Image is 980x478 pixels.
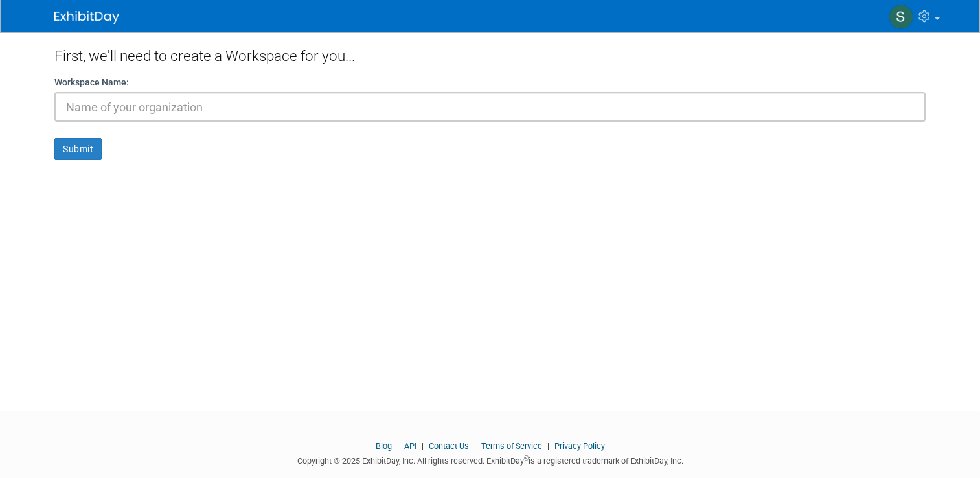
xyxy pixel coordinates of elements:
a: Blog [376,441,392,451]
input: Name of your organization [54,92,926,122]
span: | [544,441,553,451]
div: First, we'll need to create a Workspace for you... [54,32,926,76]
span: | [418,441,427,451]
label: Workspace Name: [54,76,129,89]
span: | [394,441,402,451]
button: Submit [54,138,102,160]
span: | [471,441,479,451]
img: ExhibitDay [54,11,119,24]
a: Terms of Service [481,441,542,451]
sup: ® [524,455,529,462]
a: Contact Us [429,441,469,451]
a: Privacy Policy [554,441,605,451]
a: API [404,441,416,451]
img: Shivani Shah [889,5,913,29]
